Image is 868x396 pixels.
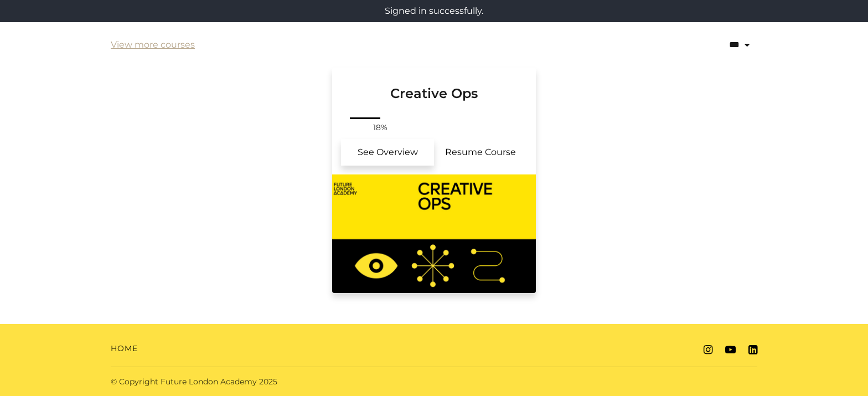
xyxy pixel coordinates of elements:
p: Signed in successfully. [4,4,864,18]
h3: Creative Ops [345,68,523,102]
span: 18% [367,122,394,133]
a: Creative Ops: Resume Course [434,139,527,166]
a: Home [111,343,138,354]
select: status [681,30,757,59]
div: © Copyright Future London Academy 2025 [102,376,434,388]
a: Creative Ops [332,68,536,115]
a: View more courses [111,38,195,52]
a: Creative Ops: See Overview [341,139,434,166]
